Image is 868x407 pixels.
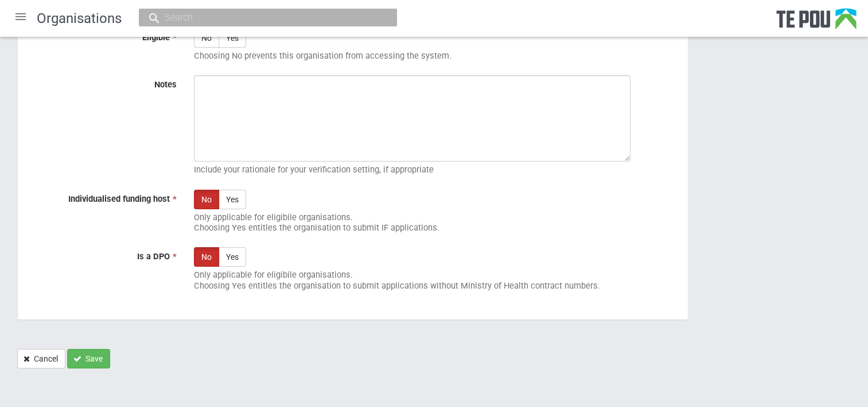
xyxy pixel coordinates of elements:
label: No [194,28,219,48]
p: Include your rationale for your verification setting, if appropriate [194,164,679,175]
p: Only applicable for eligibile organisations. Choosing Yes entitles the organisation to submit IF ... [194,212,679,233]
span: Individualised funding host [68,194,170,204]
span: Is a DPO [137,251,170,262]
label: Yes [219,28,246,48]
input: Search [161,11,363,24]
label: Yes [219,247,246,267]
label: Yes [219,190,246,209]
a: Cancel [17,349,65,368]
span: Eligible [142,32,170,43]
label: No [194,247,219,267]
p: Only applicable for eligibile organisations. Choosing Yes entitles the organisation to submit app... [194,270,679,291]
p: Choosing No prevents this organisation from accessing the system. [194,51,679,61]
label: No [194,190,219,209]
span: Notes [154,79,177,90]
button: Save [67,349,110,368]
